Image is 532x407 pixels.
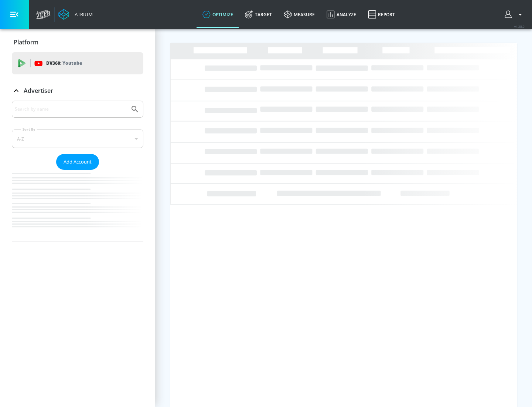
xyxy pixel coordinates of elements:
[239,1,278,28] a: Target
[197,1,239,28] a: optimize
[64,158,92,166] span: Add Account
[362,1,401,28] a: Report
[12,52,143,74] div: DV360: Youtube
[12,170,143,242] nav: list of Advertiser
[58,9,93,20] a: Atrium
[21,127,37,132] label: Sort By
[321,1,362,28] a: Analyze
[278,1,321,28] a: measure
[46,59,82,67] p: DV360:
[14,38,38,46] p: Platform
[72,11,93,18] div: Atrium
[12,129,143,148] div: A-Z
[514,24,525,28] span: v 4.28.0
[56,154,99,170] button: Add Account
[15,104,127,114] input: Search by name
[12,101,143,242] div: Advertiser
[12,32,143,53] div: Platform
[62,59,82,67] p: Youtube
[24,87,53,95] p: Advertiser
[12,80,143,101] div: Advertiser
